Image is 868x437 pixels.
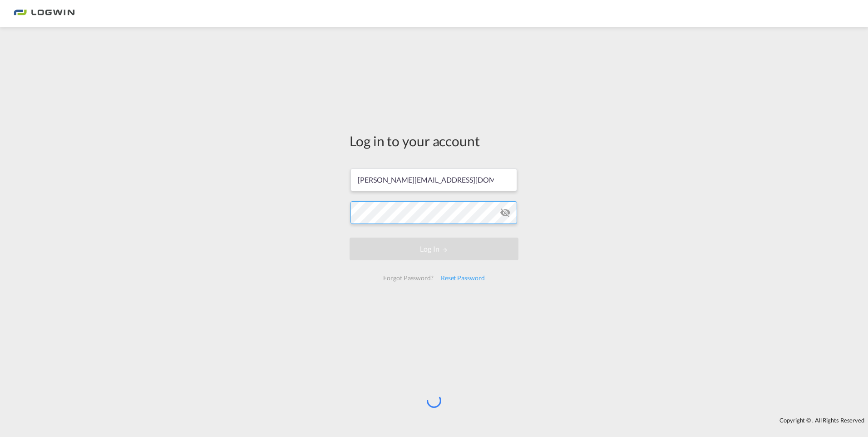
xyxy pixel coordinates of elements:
[14,4,75,24] img: bc73a0e0d8c111efacd525e4c8ad7d32.png
[350,238,518,260] button: LOGIN
[437,270,488,286] div: Reset Password
[350,169,517,191] input: Enter email/phone number
[350,131,518,150] div: Log in to your account
[380,270,437,286] div: Forgot Password?
[500,207,511,218] md-icon: icon-eye-off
